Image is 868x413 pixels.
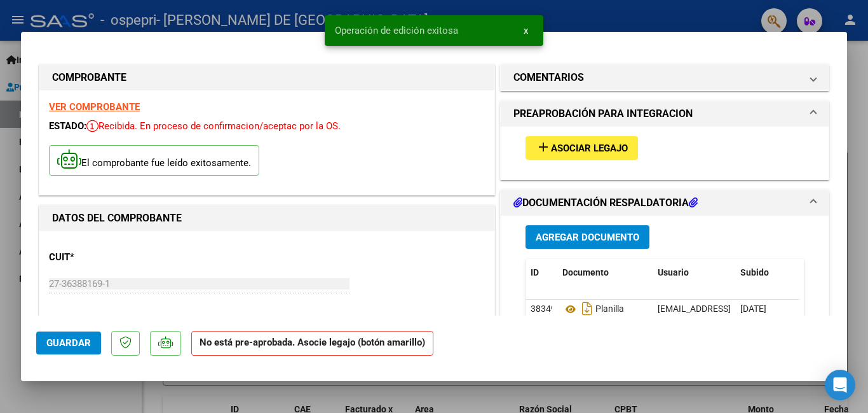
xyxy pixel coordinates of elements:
[49,250,180,265] p: CUIT
[49,120,86,132] span: ESTADO:
[740,267,769,277] span: Subido
[52,212,182,224] strong: DATOS DEL COMPROBANTE
[501,190,829,216] mat-expansion-panel-header: DOCUMENTACIÓN RESPALDATORIA
[513,70,584,85] h1: COMENTARIOS
[531,267,539,277] span: ID
[501,65,829,90] mat-expansion-panel-header: COMENTARIOS
[46,337,91,349] span: Guardar
[799,259,862,286] datatable-header-cell: Acción
[36,332,101,354] button: Guardar
[335,24,458,37] span: Operación de edición exitosa
[52,71,126,83] strong: COMPROBANTE
[551,143,628,154] span: Asociar Legajo
[513,195,698,211] h1: DOCUMENTACIÓN RESPALDATORIA
[825,370,855,400] div: Open Intercom Messenger
[191,331,433,356] strong: No está pre-aprobada. Asocie legajo (botón amarillo)
[524,25,528,36] span: x
[536,139,551,155] mat-icon: add
[49,145,259,176] p: El comprobante fue leído exitosamente.
[531,304,556,314] span: 38349
[501,101,829,127] mat-expansion-panel-header: PREAPROBACIÓN PARA INTEGRACION
[653,259,735,286] datatable-header-cell: Usuario
[86,120,341,132] span: Recibida. En proceso de confirmacion/aceptac por la OS.
[562,304,624,314] span: Planilla
[526,225,649,249] button: Agregar Documento
[513,106,693,122] h1: PREAPROBACIÓN PARA INTEGRACION
[658,267,689,277] span: Usuario
[557,259,653,286] datatable-header-cell: Documento
[513,19,538,42] button: x
[735,259,799,286] datatable-header-cell: Subido
[562,267,609,277] span: Documento
[740,304,766,314] span: [DATE]
[536,232,639,243] span: Agregar Documento
[526,259,557,286] datatable-header-cell: ID
[501,127,829,179] div: PREAPROBACIÓN PARA INTEGRACION
[49,101,140,113] a: VER COMPROBANTE
[579,298,595,319] i: Descargar documento
[526,136,638,160] button: Asociar Legajo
